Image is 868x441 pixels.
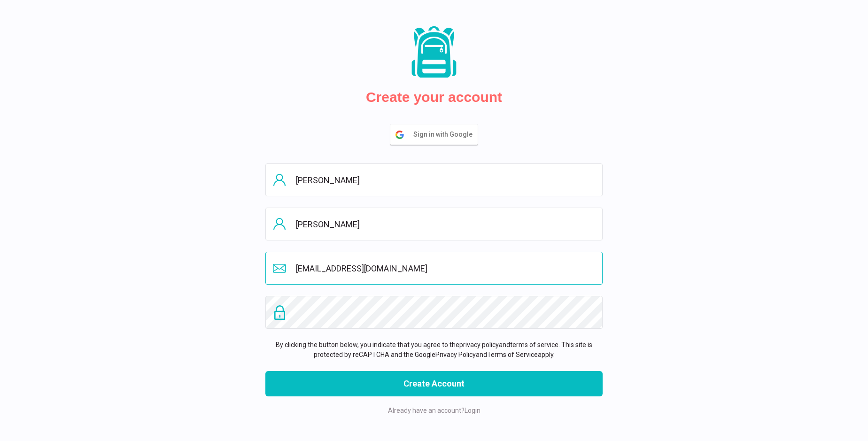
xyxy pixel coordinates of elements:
[265,340,603,360] p: By clicking the button below, you indicate that you agree to the and . This site is protected by ...
[465,407,480,414] a: Login
[510,341,558,348] a: terms of service
[435,351,476,358] a: Privacy Policy
[459,341,499,348] a: privacy policy
[265,371,603,396] button: Create Account
[265,252,603,285] input: Email address
[265,163,603,196] input: First name
[265,406,603,416] p: Already have an account?
[390,124,478,145] button: Sign in with Google
[413,125,477,144] span: Sign in with Google
[265,208,603,240] input: Last name
[487,351,538,358] a: Terms of Service
[366,89,502,106] h2: Create your account
[408,25,460,79] img: Packs logo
